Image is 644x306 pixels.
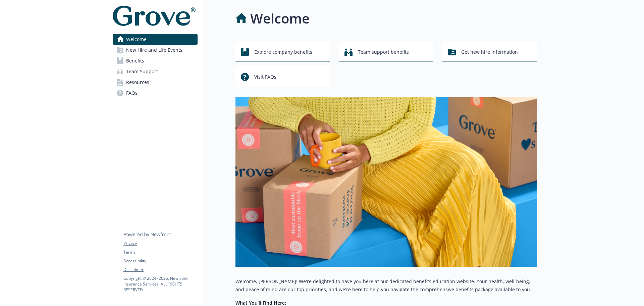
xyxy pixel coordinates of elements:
span: Get new hire information [461,46,518,58]
p: Welcome, [PERSON_NAME]! We're delighted to have you here at our dedicated benefits education webs... [235,277,537,294]
p: Copyright © 2024 - 2025 , Newfront Insurance Services, ALL RIGHTS RESERVED [123,275,197,293]
a: FAQs [113,88,198,98]
a: Team Support [113,66,198,77]
span: Explore company benefits [254,46,312,58]
a: Terms [123,249,197,255]
a: Privacy [123,241,197,247]
span: Team support benefits [358,46,409,58]
a: Accessibility [123,258,197,264]
img: overview page banner [235,97,537,267]
span: Visit FAQs [254,71,276,83]
button: Get new hire information [442,42,537,61]
strong: What You’ll Find Here: [235,300,286,306]
span: Welcome [126,34,147,45]
span: Team Support [126,66,158,77]
h1: Welcome [250,8,310,29]
a: Disclaimer [123,267,197,273]
button: Team support benefits [339,42,433,61]
span: New Hire and Life Events [126,45,182,55]
span: FAQs [126,88,138,98]
button: Explore company benefits [235,42,330,61]
a: Benefits [113,55,198,66]
a: New Hire and Life Events [113,45,198,55]
button: Visit FAQs [235,67,330,86]
span: Benefits [126,55,144,66]
a: Welcome [113,34,198,45]
span: Resources [126,77,149,88]
a: Resources [113,77,198,88]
